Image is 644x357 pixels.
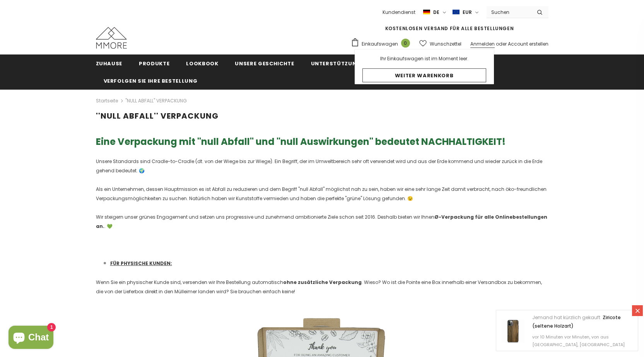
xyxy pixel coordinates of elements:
[96,27,127,49] img: MMORE Cases
[125,96,187,105] span: ''NULL ABFALL'' VERPACKUNG
[419,37,461,51] a: Wunschzettel
[470,41,495,47] a: Anmelden
[508,41,548,47] a: Account erstellen
[96,96,118,105] a: Startseite
[6,326,56,351] inbox-online-store-chat: Onlineshop-Chat von Shopify
[96,54,123,72] a: Zuhause
[385,25,514,32] span: KOSTENLOSEN VERSAND FÜR ALLE BESTELLUNGEN
[311,60,361,67] span: Unterstützung
[283,279,362,286] strong: ohne zusätzliche Verpackung
[96,135,506,148] span: Eine Verpackung mit ''null Abfall'' und ''null Auswirkungen'' bedeutet NACHHALTIGKEIT!
[532,314,600,321] span: Jemand hat kürzlich gekauft
[104,72,198,89] a: Verfolgen Sie Ihre Bestellung
[235,54,294,72] a: Unsere Geschichte
[487,7,531,18] input: Search Site
[496,41,507,47] span: oder
[463,8,472,16] span: EUR
[235,60,294,67] span: Unsere Geschichte
[532,334,625,348] span: vor 10 Minuten vor Minuten, von aus [GEOGRAPHIC_DATA], [GEOGRAPHIC_DATA]
[362,68,486,82] a: Weiter Warenkorb
[383,9,415,15] span: Kundendienst
[401,39,410,48] span: 0
[351,38,414,49] a: Einkaufswagen 0
[110,260,172,267] span: FÜR PHYSISCHE KUNDEN:
[96,110,219,121] span: ''NULL ABFALL'' VERPACKUNG
[139,60,169,67] span: Produkte
[104,77,198,85] span: Verfolgen Sie Ihre Bestellung
[433,8,439,16] span: de
[96,214,547,229] strong: Ø-Verpackung für alle Onlinebestellungen an.
[311,54,361,72] a: Unterstützung
[362,40,398,48] span: Einkaufswagen
[186,54,218,72] a: Lookbook
[96,278,548,296] p: Wenn Sie ein physischer Kunde sind, versenden wir Ihre Bestellung automatisch . Wieso? Wo ist die...
[96,60,123,67] span: Zuhause
[362,55,486,63] p: Ihr Einkaufswagen ist im Moment leer.
[186,60,218,67] span: Lookbook
[139,54,169,72] a: Produkte
[423,9,430,15] img: i-lang-2.png
[430,40,461,48] span: Wunschzettel
[96,157,548,231] p: Unsere Standards sind Cradle-to-Cradle (dt. von der Wiege bis zur Wiege). Ein Begriff, der im Umw...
